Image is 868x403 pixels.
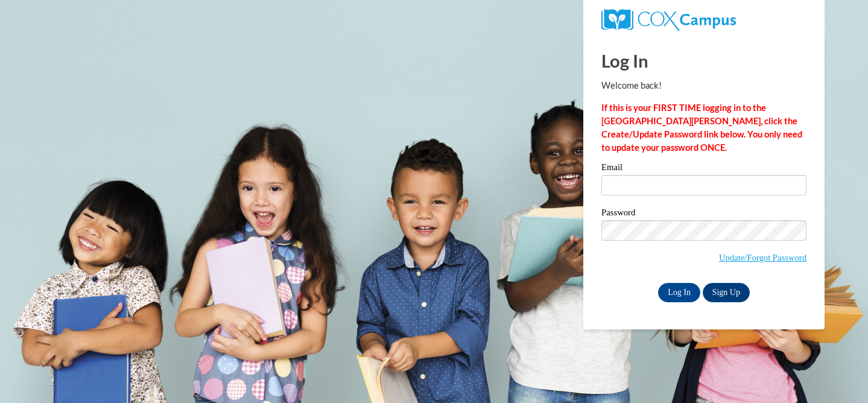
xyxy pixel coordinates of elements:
img: COX Campus [601,9,736,31]
label: Email [601,163,806,175]
strong: If this is your FIRST TIME logging in to the [GEOGRAPHIC_DATA][PERSON_NAME], click the Create/Upd... [601,103,802,153]
input: Log In [658,283,700,302]
label: Password [601,208,806,220]
a: Update/Forgot Password [719,253,806,262]
p: Welcome back! [601,79,806,92]
a: COX Campus [601,14,736,24]
h1: Log In [601,48,806,73]
a: Sign Up [703,283,750,302]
